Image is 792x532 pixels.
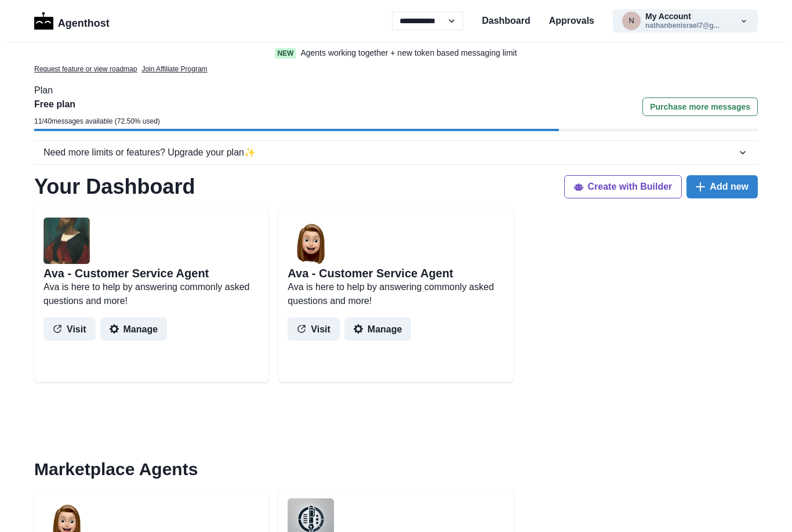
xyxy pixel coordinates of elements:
button: Manage [100,317,168,341]
p: 11 / 40 messages available ( 72.50 % used) [34,116,160,126]
span: New [275,48,296,59]
a: Join Affiliate Program [141,64,207,74]
h2: Ava - Customer Service Agent [288,266,453,280]
a: Request feature or view roadmap [34,64,137,74]
a: NewAgents working together + new token based messaging limit [250,47,542,59]
button: Create with Builder [564,175,682,198]
a: Dashboard [482,14,531,28]
button: Add new [686,175,758,198]
button: Purchase more messages [642,97,758,116]
p: Free plan [34,97,160,111]
p: Agents working together + new token based messaging limit [300,47,517,59]
a: Approvals [549,14,594,28]
img: Logo [34,12,53,30]
img: user%2F5294%2F7cc08ebf-0007-4078-a041-c561c43471d0 [43,218,90,264]
button: Manage [344,317,412,341]
button: Need more limits or features? Upgrade your plan✨ [34,141,758,164]
button: Visit [43,317,96,341]
p: Agenthost [58,11,110,31]
img: user%2F2%2Fb7ac5808-39ff-453c-8ce1-b371fabf5c1b [288,218,334,264]
button: Visit [288,317,340,341]
a: Purchase more messages [642,97,758,129]
p: Plan [34,84,758,97]
p: Ava is here to help by answering commonly asked questions and more! [288,280,504,308]
h1: Your Dashboard [34,174,195,199]
a: LogoAgenthost [34,11,110,31]
h2: Marketplace Agents [34,459,758,480]
h2: Ava - Customer Service Agent [43,266,209,280]
div: Need more limits or features? Upgrade your plan ✨ [43,146,737,160]
p: Ava is here to help by answering commonly asked questions and more! [43,280,260,308]
button: nathanbenisrael7@gmail.comMy Accountnathanbenisrael7@g... [613,9,758,32]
